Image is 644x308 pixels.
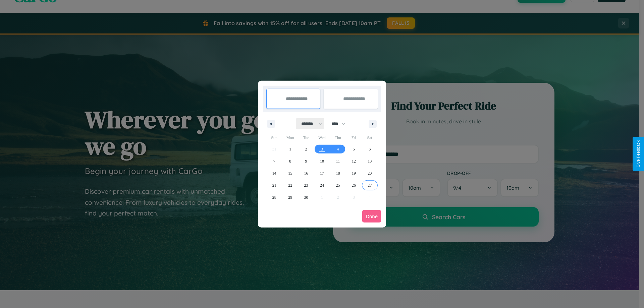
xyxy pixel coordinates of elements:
button: 28 [266,191,282,203]
span: 10 [320,155,324,167]
span: 15 [288,167,292,179]
button: 11 [330,155,346,167]
span: Wed [314,132,330,143]
button: 18 [330,167,346,179]
span: 24 [320,179,324,191]
span: 18 [336,167,340,179]
span: 7 [273,155,275,167]
span: 13 [368,155,372,167]
button: 26 [346,179,362,191]
button: 29 [282,191,298,203]
span: 11 [336,155,340,167]
button: 2 [298,143,314,155]
span: Fri [346,132,362,143]
button: 23 [298,179,314,191]
button: 5 [346,143,362,155]
button: 9 [298,155,314,167]
button: 22 [282,179,298,191]
button: 7 [266,155,282,167]
span: 3 [321,143,323,155]
button: 12 [346,155,362,167]
span: Tue [298,132,314,143]
button: 14 [266,167,282,179]
button: 19 [346,167,362,179]
button: Done [362,210,381,223]
button: 30 [298,191,314,203]
button: 4 [330,143,346,155]
button: 1 [282,143,298,155]
span: 1 [289,143,291,155]
span: 19 [352,167,356,179]
span: 21 [272,179,276,191]
span: 28 [272,191,276,203]
button: 6 [362,143,378,155]
span: 23 [304,179,308,191]
span: 8 [289,155,291,167]
span: 5 [353,143,355,155]
button: 8 [282,155,298,167]
button: 15 [282,167,298,179]
span: 25 [336,179,340,191]
span: 22 [288,179,292,191]
button: 3 [314,143,330,155]
span: 30 [304,191,308,203]
button: 25 [330,179,346,191]
span: Mon [282,132,298,143]
span: 14 [272,167,276,179]
span: Sat [362,132,378,143]
span: 17 [320,167,324,179]
span: 26 [352,179,356,191]
span: 2 [305,143,307,155]
span: 4 [337,143,339,155]
button: 24 [314,179,330,191]
span: 6 [369,143,371,155]
button: 21 [266,179,282,191]
button: 27 [362,179,378,191]
div: Give Feedback [636,140,641,168]
span: 20 [368,167,372,179]
span: 16 [304,167,308,179]
span: Thu [330,132,346,143]
span: 9 [305,155,307,167]
button: 20 [362,167,378,179]
button: 13 [362,155,378,167]
button: 16 [298,167,314,179]
span: 29 [288,191,292,203]
span: 27 [368,179,372,191]
button: 10 [314,155,330,167]
span: Sun [266,132,282,143]
span: 12 [352,155,356,167]
button: 17 [314,167,330,179]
